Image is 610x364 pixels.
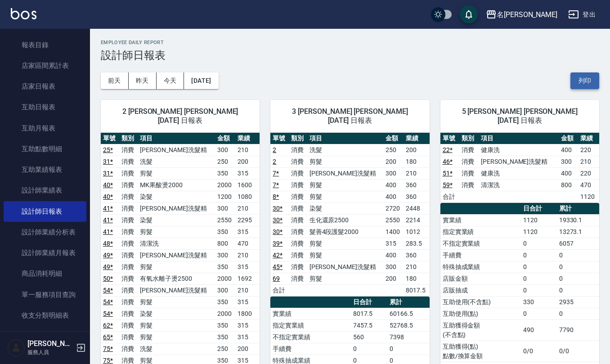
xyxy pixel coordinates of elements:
td: 消費 [289,156,307,167]
td: 470 [235,238,260,249]
th: 類別 [459,133,479,144]
td: 0 [557,308,599,319]
span: 3 [PERSON_NAME] [PERSON_NAME] [DATE] 日報表 [281,107,418,125]
td: 剪髮 [138,331,215,343]
button: 列印 [570,72,599,89]
td: 清潔洗 [479,179,559,191]
td: 180 [404,156,430,167]
h2: Employee Daily Report [101,40,599,45]
td: 250 [215,156,235,167]
td: 300 [215,284,235,296]
td: 洗髮 [307,144,384,156]
th: 類別 [119,133,138,144]
td: 消費 [119,343,138,355]
td: 1692 [235,273,260,284]
td: 1012 [404,226,430,238]
a: 69 [273,275,280,282]
td: 315 [235,319,260,331]
td: 洗髮 [138,343,215,355]
td: 1400 [383,226,404,238]
td: 2448 [404,202,430,214]
span: 2 [PERSON_NAME] [PERSON_NAME] [DATE] 日報表 [112,107,249,125]
td: 400 [383,179,404,191]
td: 洗髮 [138,156,215,167]
td: 消費 [119,226,138,238]
td: 800 [559,179,578,191]
td: 2000 [215,308,235,319]
td: 清潔洗 [138,238,215,249]
td: 消費 [119,249,138,261]
td: 2295 [235,214,260,226]
td: 19330.1 [557,214,599,226]
td: 0 [521,284,556,296]
td: 1080 [235,191,260,202]
a: 設計師業績分析表 [4,222,86,243]
td: 300 [215,202,235,214]
th: 金額 [215,133,235,144]
td: 315 [235,331,260,343]
th: 項目 [138,133,215,144]
td: 210 [404,167,430,179]
td: 315 [235,261,260,273]
a: 費用分析表 [4,326,86,346]
td: 消費 [119,319,138,331]
td: 互助獲得(點) 點數/換算金額 [440,341,521,362]
td: 7790 [557,319,599,341]
td: 消費 [119,296,138,308]
td: 360 [404,179,430,191]
th: 業績 [578,133,599,144]
td: 200 [404,144,430,156]
a: 設計師業績月報表 [4,243,86,263]
td: 手續費 [270,343,350,355]
a: 互助日報表 [4,97,86,117]
td: 52768.5 [387,319,430,331]
td: 1120 [521,226,556,238]
td: MK果酸燙2000 [138,179,215,191]
td: 消費 [289,144,307,156]
td: 消費 [459,179,479,191]
td: 消費 [289,226,307,238]
td: 消費 [119,308,138,319]
td: 剪髮 [307,238,384,249]
td: 250 [383,144,404,156]
td: 健康洗 [479,167,559,179]
td: 2550 [215,214,235,226]
td: 210 [235,202,260,214]
td: 220 [578,167,599,179]
a: 2 [273,158,276,165]
td: 健康洗 [479,144,559,156]
td: 消費 [119,191,138,202]
td: 300 [383,261,404,273]
td: 不指定實業績 [270,331,350,343]
td: 消費 [119,261,138,273]
a: 收支分類明細表 [4,305,86,326]
a: 互助點數明細 [4,139,86,159]
td: 210 [235,249,260,261]
td: 300 [383,167,404,179]
td: 0 [557,273,599,284]
td: 315 [235,167,260,179]
td: 200 [383,156,404,167]
td: 2720 [383,202,404,214]
button: [DATE] [184,72,218,89]
td: 髮善4段護髮2000 [307,226,384,238]
td: 250 [215,343,235,355]
th: 金額 [559,133,578,144]
td: 300 [215,249,235,261]
button: 名[PERSON_NAME] [482,5,561,24]
td: 互助使用(不含點) [440,296,521,308]
td: 消費 [289,261,307,273]
td: 0/0 [557,341,599,362]
button: 今天 [157,72,184,89]
td: 消費 [459,144,479,156]
td: 400 [559,167,578,179]
td: 315 [235,296,260,308]
a: 互助月報表 [4,118,86,139]
td: 消費 [119,273,138,284]
td: 0 [557,284,599,296]
td: 350 [215,226,235,238]
td: 400 [383,249,404,261]
button: save [460,5,478,23]
td: 消費 [119,156,138,167]
td: 0 [521,261,556,273]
